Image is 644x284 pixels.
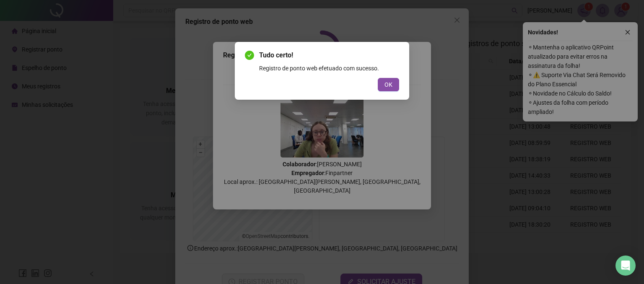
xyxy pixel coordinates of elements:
div: Registro de ponto web efetuado com sucesso. [259,64,399,73]
span: check-circle [245,51,254,60]
div: Open Intercom Messenger [615,256,636,276]
span: OK [384,80,392,89]
span: Tudo certo! [259,50,399,60]
button: OK [378,78,399,91]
